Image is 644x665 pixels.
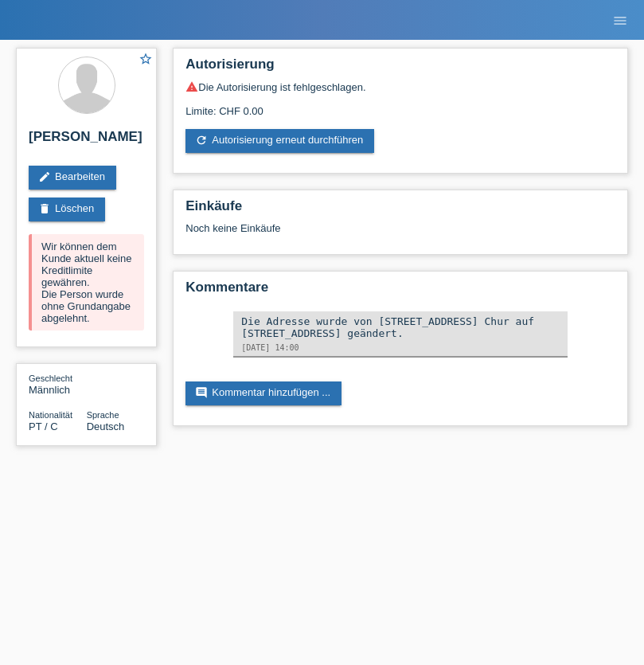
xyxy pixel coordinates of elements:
[29,234,144,331] div: Wir können dem Kunde aktuell keine Kreditlimite gewähren. Die Person wurde ohne Grundangabe abgel...
[185,93,615,117] div: Limite: CHF 0.00
[87,421,125,432] span: Deutsch
[604,15,636,25] a: menu
[185,129,374,153] a: refreshAutorisierung erneut durchführen
[29,129,144,153] h2: [PERSON_NAME]
[195,134,208,147] i: refresh
[241,315,560,339] div: Die Adresse wurde von [STREET_ADDRESS] Chur auf [STREET_ADDRESS] geändert.
[195,386,208,399] i: comment
[185,80,198,93] i: warning
[185,280,615,303] h2: Kommentare
[185,381,342,405] a: commentKommentar hinzufügen ...
[241,343,560,352] div: [DATE] 14:00
[29,421,58,432] span: Portugal / C / 21.05.2021
[185,198,615,222] h2: Einkäufe
[612,13,628,29] i: menu
[185,57,615,80] h2: Autorisierung
[139,52,153,66] i: star_border
[87,410,119,420] span: Sprache
[29,374,72,383] span: Geschlecht
[29,166,116,190] a: editBearbeiten
[185,80,615,93] div: Die Autorisierung ist fehlgeschlagen.
[29,410,72,420] span: Nationalität
[139,52,153,68] a: star_border
[29,372,87,396] div: Männlich
[38,170,51,183] i: edit
[29,198,105,221] a: deleteLöschen
[185,222,615,246] div: Noch keine Einkäufe
[38,202,51,215] i: delete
